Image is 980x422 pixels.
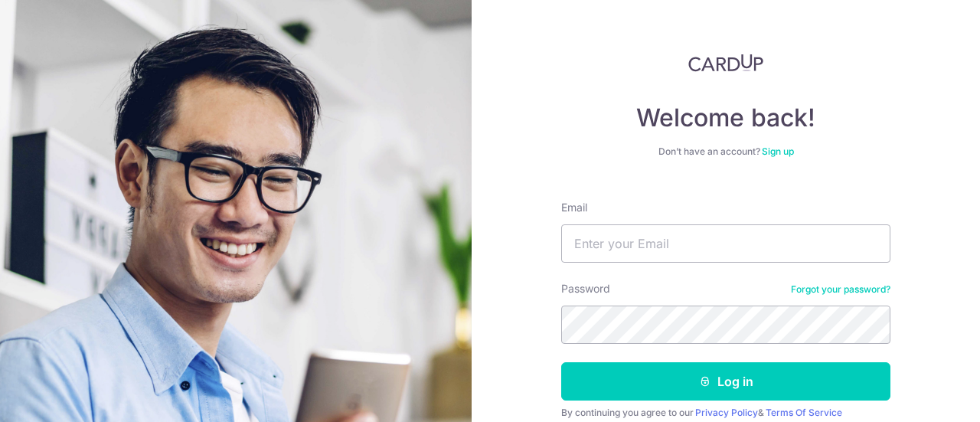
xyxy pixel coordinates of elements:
[762,146,794,157] a: Sign up
[766,407,842,418] a: Terms Of Service
[561,281,610,296] label: Password
[561,407,890,419] div: By continuing you agree to our &
[561,362,890,401] button: Log in
[791,283,890,296] a: Forgot your password?
[561,200,587,215] label: Email
[561,146,890,158] div: Don’t have an account?
[561,224,890,263] input: Enter your Email
[695,407,758,418] a: Privacy Policy
[688,54,763,72] img: CardUp Logo
[561,103,890,133] h4: Welcome back!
